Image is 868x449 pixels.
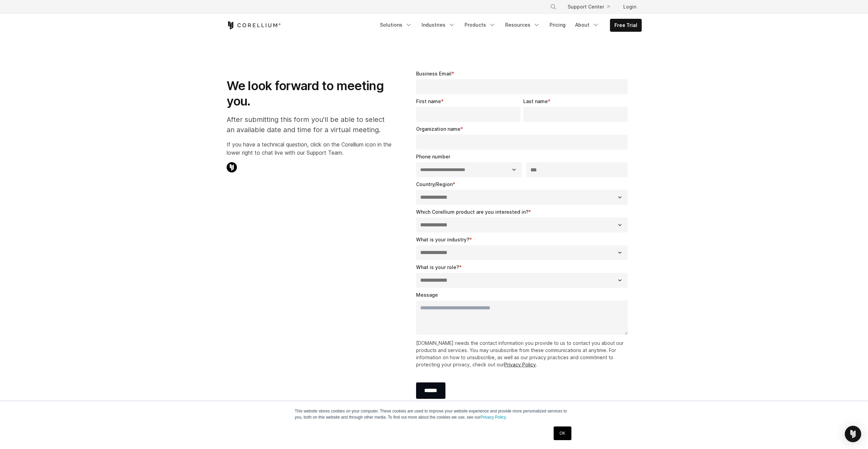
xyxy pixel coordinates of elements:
[416,98,441,104] span: First name
[227,114,392,135] p: After submitting this form you'll be able to select an available date and time for a virtual meet...
[416,264,459,270] span: What is your role?
[504,362,536,367] a: Privacy Policy
[295,408,573,420] p: This website stores cookies on your computer. These cookies are used to improve your website expe...
[376,19,416,31] a: Solutions
[610,19,641,31] a: Free Trial
[845,426,861,442] div: Open Intercom Messenger
[523,98,548,104] span: Last name
[460,19,500,31] a: Products
[416,209,528,215] span: Which Corellium product are you interested in?
[376,19,642,32] div: Navigation Menu
[562,1,615,13] a: Support Center
[227,162,237,172] img: Corellium Chat Icon
[618,1,642,13] a: Login
[416,339,631,368] p: [DOMAIN_NAME] needs the contact information you provide to us to contact you about our products a...
[554,426,571,440] a: OK
[227,140,392,157] p: If you have a technical question, click on the Corellium icon in the lower right to chat live wit...
[416,71,452,76] span: Business Email
[227,21,281,29] a: Corellium Home
[417,19,459,31] a: Industries
[481,415,507,420] a: Privacy Policy.
[547,1,559,13] button: Search
[416,292,438,298] span: Message
[416,181,453,187] span: Country/Region
[501,19,544,31] a: Resources
[571,19,603,31] a: About
[416,126,460,132] span: Organization name
[227,78,392,109] h1: We look forward to meeting you.
[416,237,469,242] span: What is your industry?
[416,154,450,159] span: Phone number
[542,1,642,13] div: Navigation Menu
[545,19,570,31] a: Pricing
